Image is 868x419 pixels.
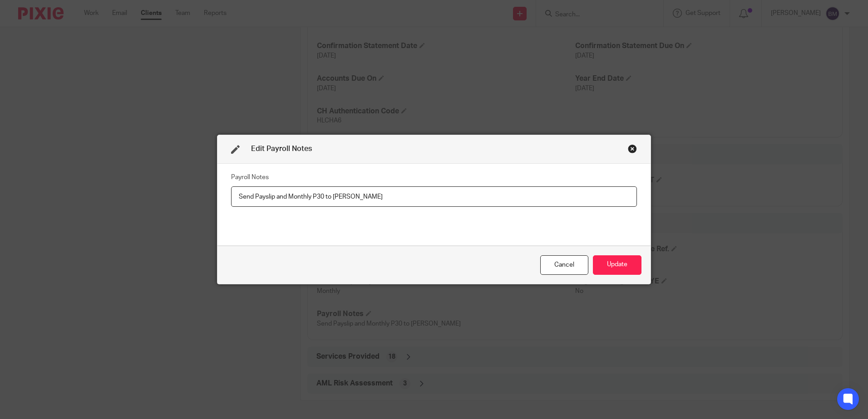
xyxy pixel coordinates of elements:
[593,255,641,275] button: Update
[628,144,637,153] div: Close this dialog window
[540,255,588,275] div: Close this dialog window
[231,173,269,182] label: Payroll Notes
[251,145,312,152] span: Edit Payroll Notes
[231,186,637,207] input: Payroll Notes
